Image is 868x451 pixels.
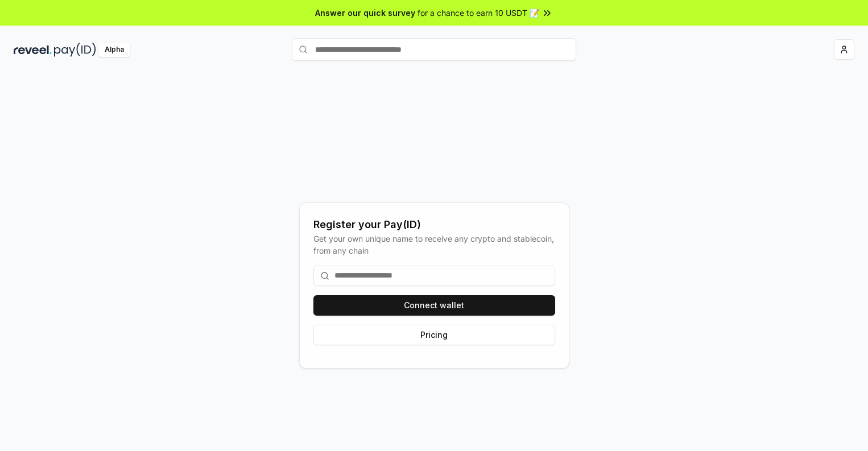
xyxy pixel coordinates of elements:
button: Pricing [313,325,555,345]
div: Alpha [98,43,130,57]
div: Get your own unique name to receive any crypto and stablecoin, from any chain [313,233,555,256]
span: for a chance to earn 10 USDT 📝 [418,7,539,19]
div: Register your Pay(ID) [313,217,555,233]
img: pay_id [54,43,96,57]
img: reveel_dark [14,43,52,57]
button: Connect wallet [313,295,555,316]
span: Answer our quick survey [315,7,415,19]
